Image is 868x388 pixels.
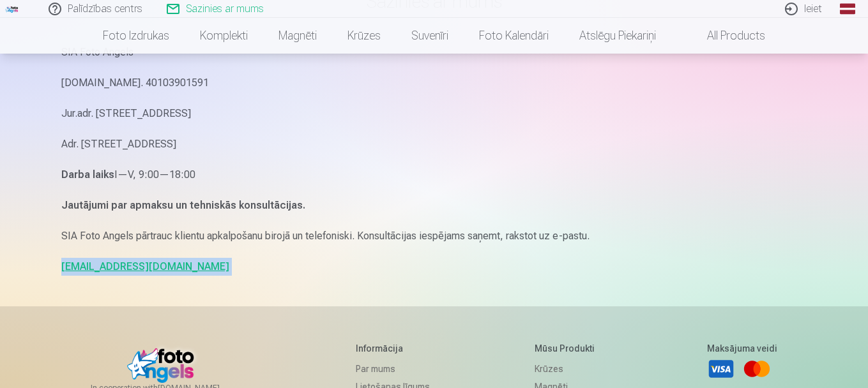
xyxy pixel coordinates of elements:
[61,260,229,272] a: [EMAIL_ADDRESS][DOMAIN_NAME]
[396,18,464,54] a: Suvenīri
[356,360,430,378] a: Par mums
[88,18,185,54] a: Foto izdrukas
[564,18,671,54] a: Atslēgu piekariņi
[535,360,602,378] a: Krūzes
[332,18,396,54] a: Krūzes
[743,355,771,383] a: Mastercard
[464,18,564,54] a: Foto kalendāri
[356,342,430,355] h5: Informācija
[185,18,263,54] a: Komplekti
[61,74,807,92] p: [DOMAIN_NAME]. 40103901591
[707,355,735,383] a: Visa
[61,168,114,181] strong: Darba laiks
[61,105,807,123] p: Jur.adr. [STREET_ADDRESS]
[263,18,332,54] a: Magnēti
[707,342,777,355] h5: Maksājuma veidi
[61,135,807,153] p: Adr. [STREET_ADDRESS]
[61,227,807,245] p: SIA Foto Angels pārtrauc klientu apkalpošanu birojā un telefoniski. Konsultācijas iespējams saņem...
[5,5,19,13] img: /fa1
[535,342,602,355] h5: Mūsu produkti
[61,199,305,211] strong: Jautājumi par apmaksu un tehniskās konsultācijas.
[671,18,780,54] a: All products
[61,166,807,184] p: I—V, 9:00—18:00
